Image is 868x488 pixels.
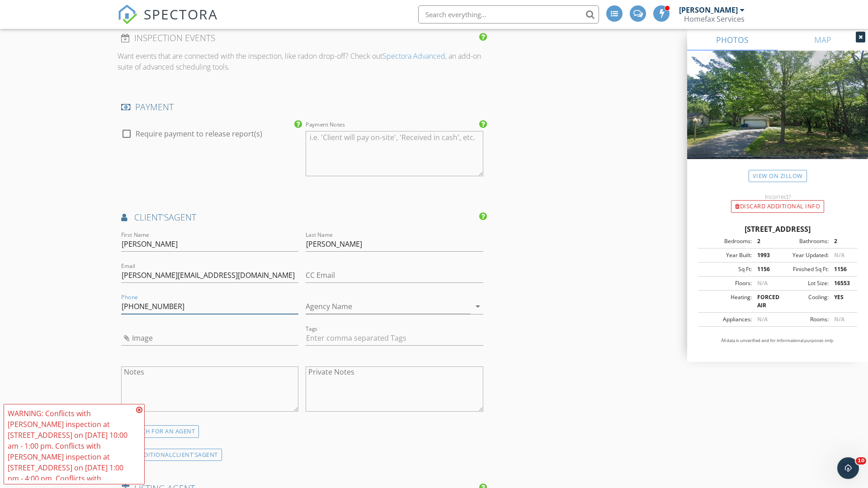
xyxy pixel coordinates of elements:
div: Bedrooms: [701,237,752,245]
div: Appliances: [701,315,752,324]
span: N/A [834,251,844,259]
h4: PAYMENT [121,101,483,113]
span: client's [172,450,198,459]
textarea: Notes [121,366,298,412]
span: N/A [757,315,768,323]
div: ADD ADDITIONAL AGENT [118,449,222,461]
span: client's [134,211,169,223]
div: Incorrect? [687,193,868,200]
div: Year Updated: [778,251,829,259]
input: Image [121,331,298,346]
a: SPECTORA [118,12,218,31]
div: Year Built: [701,251,752,259]
iframe: Intercom live chat [837,457,859,479]
div: 1993 [752,251,778,259]
img: The Best Home Inspection Software - Spectora [118,5,137,24]
h4: INSPECTION EVENTS [121,32,483,44]
div: 2 [829,237,854,245]
p: Want events that are connected with the inspection, like radon drop-off? Check out , an add-on su... [118,51,487,72]
a: MAP [778,29,868,51]
span: SPECTORA [144,5,218,23]
a: View on Zillow [749,170,807,182]
div: 2 [752,237,778,245]
div: 1156 [752,265,778,273]
div: Floors: [701,279,752,287]
p: All data is unverified and for informational purposes only. [698,338,857,344]
div: 16553 [829,279,854,287]
div: SEARCH FOR AN AGENT [118,425,199,438]
span: N/A [834,315,844,323]
div: [STREET_ADDRESS] [698,224,857,235]
div: Discard Additional info [731,200,824,213]
div: 1156 [829,265,854,273]
div: Rooms: [778,315,829,324]
div: Lot Size: [778,279,829,287]
img: streetview [687,51,868,181]
div: [PERSON_NAME] [679,5,738,14]
div: YES [829,293,854,310]
span: 10 [856,457,866,465]
h4: AGENT [121,211,483,223]
div: Bathrooms: [778,237,829,245]
a: Spectora Advanced [382,51,445,61]
div: FORCED AIR [752,293,778,310]
span: N/A [757,279,768,287]
div: Cooling: [778,293,829,310]
div: Sq Ft: [701,265,752,273]
a: PHOTOS [687,29,778,51]
div: Heating: [701,293,752,310]
i: arrow_drop_down [472,301,483,312]
div: Finished Sq Ft: [778,265,829,273]
label: Require payment to release report(s) [136,129,262,138]
div: Homefax Services [684,14,745,23]
input: Search everything... [418,5,599,23]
